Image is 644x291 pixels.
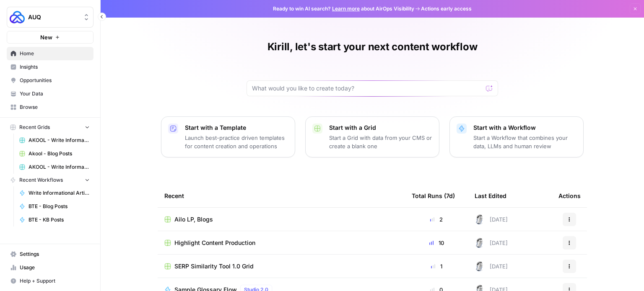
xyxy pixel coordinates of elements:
[29,189,90,197] span: Write Informational Article Body
[10,10,25,25] img: AUQ Logo
[421,5,472,13] span: Actions early access
[174,215,213,224] span: Ailo LP, Blogs
[20,50,90,57] span: Home
[7,74,93,87] a: Opportunities
[329,134,432,150] p: Start a Grid with data from your CMS or create a blank one
[7,7,93,28] button: Workspace: AUQ
[29,216,90,224] span: BTE - KB Posts
[16,186,93,200] a: Write Informational Article Body
[412,262,461,270] div: 1
[29,136,90,144] span: AKOOL - Write Informational Articles
[7,60,93,74] a: Insights
[19,124,50,131] span: Recent Grids
[174,262,254,270] span: SERP Similarity Tool 1.0 Grid
[475,261,508,271] div: [DATE]
[16,134,93,147] a: AKOOL - Write Informational Articles
[7,247,93,261] a: Settings
[185,124,288,132] p: Start with a Template
[7,261,93,274] a: Usage
[16,213,93,227] a: BTE - KB Posts
[305,116,439,157] button: Start with a GridStart a Grid with data from your CMS or create a blank one
[475,214,485,224] img: 28dbpmxwbe1lgts1kkshuof3rm4g
[412,215,461,224] div: 2
[473,124,576,132] p: Start with a Workflow
[475,238,485,248] img: 28dbpmxwbe1lgts1kkshuof3rm4g
[449,116,584,157] button: Start with a WorkflowStart a Workflow that combines your data, LLMs and human review
[164,262,398,270] a: SERP Similarity Tool 1.0 Grid
[20,264,90,271] span: Usage
[7,87,93,100] a: Your Data
[29,150,90,157] span: Akool - Blog Posts
[20,77,90,84] span: Opportunities
[475,261,485,271] img: 28dbpmxwbe1lgts1kkshuof3rm4g
[7,31,93,44] button: New
[473,134,576,150] p: Start a Workflow that combines your data, LLMs and human review
[164,239,398,247] a: Highlight Content Production
[19,176,63,184] span: Recent Workflows
[28,13,79,21] span: AUQ
[20,103,90,111] span: Browse
[252,84,483,93] input: What would you like to create today?
[164,215,398,224] a: Ailo LP, Blogs
[475,238,508,248] div: [DATE]
[7,174,93,186] button: Recent Workflows
[412,184,455,207] div: Total Runs (7d)
[267,40,478,54] h1: Kirill, let's start your next content workflow
[412,239,461,247] div: 10
[161,116,295,157] button: Start with a TemplateLaunch best-practice driven templates for content creation and operations
[7,274,93,288] button: Help + Support
[20,63,90,71] span: Insights
[164,184,398,207] div: Recent
[273,5,414,13] span: Ready to win AI search? about AirOps Visibility
[7,121,93,134] button: Recent Grids
[7,47,93,60] a: Home
[475,214,508,224] div: [DATE]
[7,100,93,114] a: Browse
[558,184,581,207] div: Actions
[20,250,90,258] span: Settings
[16,160,93,174] a: AKOOL - Write Informational Articles (Copy)
[20,277,90,285] span: Help + Support
[332,5,360,12] a: Learn more
[174,239,255,247] span: Highlight Content Production
[475,184,506,207] div: Last Edited
[16,147,93,160] a: Akool - Blog Posts
[16,200,93,213] a: BTE - Blog Posts
[29,203,90,210] span: BTE - Blog Posts
[185,134,288,150] p: Launch best-practice driven templates for content creation and operations
[40,33,52,41] span: New
[329,124,432,132] p: Start with a Grid
[29,163,90,171] span: AKOOL - Write Informational Articles (Copy)
[20,90,90,98] span: Your Data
